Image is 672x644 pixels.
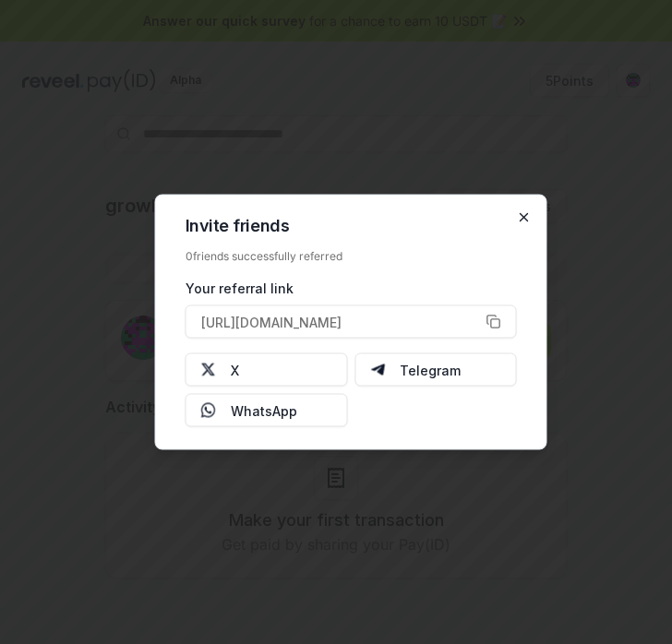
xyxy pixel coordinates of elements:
div: Your referral link [186,279,517,298]
img: X [201,363,216,377]
img: Telegram [370,363,385,377]
button: X [186,353,348,387]
div: 0 friends successfully referred [186,249,517,264]
button: WhatsApp [186,394,348,427]
button: [URL][DOMAIN_NAME] [186,305,517,339]
button: Telegram [354,353,517,387]
span: [URL][DOMAIN_NAME] [201,312,342,331]
img: Whatsapp [201,403,216,418]
h2: Invite friends [186,218,517,234]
